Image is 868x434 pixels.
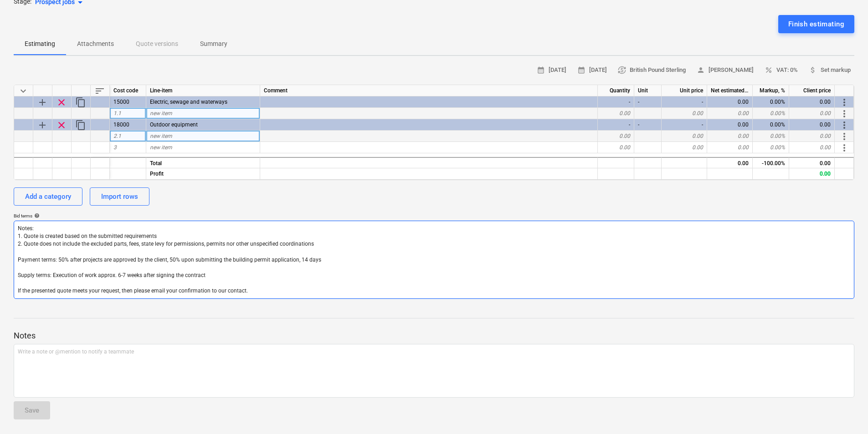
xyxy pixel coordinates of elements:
span: new item [150,133,172,139]
div: 0.00 [662,131,707,142]
span: More actions [839,131,850,142]
textarea: Notes: 1. Quote is created based on the submitted requirements 2. Quote does not include the excl... [14,221,854,299]
span: [DATE] [537,65,566,76]
button: VAT: 0% [761,63,801,77]
div: 15000 [110,96,146,108]
div: 0.00 [789,96,835,108]
div: 0.00 [789,168,835,180]
span: help [32,213,40,218]
div: 18000 [110,119,146,131]
button: [DATE] [574,63,611,77]
div: Bid terms [14,213,854,219]
div: 0.00 [789,119,835,131]
div: - [662,96,707,108]
div: Comment [260,85,598,96]
span: percent [765,66,773,74]
span: More actions [839,142,850,153]
div: - [634,96,662,108]
div: 0.00 [662,108,707,119]
div: Add a category [25,191,71,202]
span: VAT: 0% [765,65,798,76]
div: Net estimated cost [707,85,753,96]
div: Cost code [110,85,146,96]
div: - [598,119,634,131]
span: More actions [839,120,850,131]
span: new item [150,144,172,151]
div: 0.00 [598,108,634,119]
span: 2.1 [113,133,121,139]
p: Estimating [25,39,55,49]
div: 0.00% [753,142,789,153]
div: 0.00 [707,96,753,108]
span: attach_money [809,66,817,74]
span: new item [150,110,172,116]
div: Import rows [101,191,138,202]
p: Notes [14,330,854,341]
div: 0.00 [789,142,835,153]
div: 0.00% [753,119,789,131]
button: Finish estimating [778,15,854,33]
span: calendar_month [577,66,586,74]
span: Add sub category to row [37,120,48,131]
div: 0.00 [789,157,835,168]
span: currency_exchange [618,66,626,74]
div: 0.00 [707,131,753,142]
button: Set markup [805,63,854,77]
span: Duplicate category [75,97,86,108]
div: Unit price [662,85,707,96]
span: More actions [839,108,850,119]
span: Collapse all categories [18,86,29,96]
iframe: Chat Widget [822,390,868,434]
div: Quantity [598,85,634,96]
div: Markup, % [753,85,789,96]
span: 3 [113,144,117,151]
div: 0.00 [789,131,835,142]
div: - [598,96,634,108]
span: Remove row [56,120,67,131]
div: 0.00 [707,119,753,131]
p: Attachments [77,39,114,49]
div: Finish estimating [788,18,844,30]
div: 0.00 [598,131,634,142]
div: Unit [634,85,662,96]
span: Remove row [56,97,67,108]
span: Electric, sewage and waterways [150,99,227,105]
div: - [662,119,707,131]
div: 0.00 [707,142,753,153]
p: Summary [200,39,227,49]
span: calendar_month [537,66,545,74]
span: British Pound Sterling [618,65,686,76]
button: British Pound Sterling [614,63,689,77]
span: Add sub category to row [37,97,48,108]
div: Client price [789,85,835,96]
div: 0.00 [789,108,835,119]
button: Import rows [90,187,149,206]
span: Outdoor equipment [150,121,198,128]
span: person [697,66,705,74]
span: Set markup [809,65,851,76]
span: [DATE] [577,65,607,76]
div: 0.00% [753,131,789,142]
div: 0.00% [753,96,789,108]
div: Profit [146,168,260,180]
span: 1.1 [113,110,121,116]
span: More actions [839,97,850,108]
span: Sort rows within table [94,86,105,96]
button: [PERSON_NAME] [693,63,757,77]
button: [DATE] [533,63,570,77]
div: 0.00 [707,157,753,168]
button: Add a category [14,187,82,206]
div: Line-item [146,85,260,96]
div: 0.00 [662,142,707,153]
span: Duplicate category [75,120,86,131]
div: - [634,119,662,131]
div: -100.00% [753,157,789,168]
div: 0.00 [598,142,634,153]
span: [PERSON_NAME] [697,65,754,76]
div: Total [146,157,260,168]
div: 0.00 [707,108,753,119]
div: 0.00% [753,108,789,119]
